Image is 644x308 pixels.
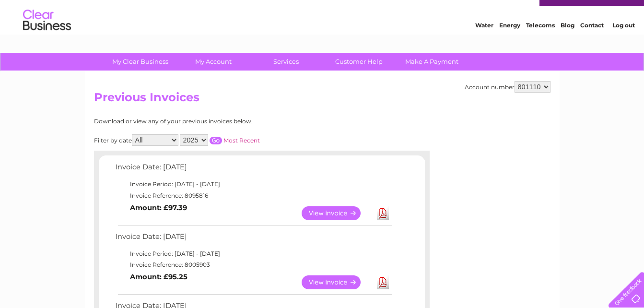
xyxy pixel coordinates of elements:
a: Most Recent [223,137,260,144]
a: My Clear Business [101,53,180,71]
b: Amount: £95.25 [130,272,187,281]
td: Invoice Reference: 8095816 [113,190,394,201]
img: logo.png [23,25,71,54]
a: Make A Payment [392,53,471,71]
a: Download [377,275,389,289]
a: Telecoms [526,41,555,48]
a: Customer Help [319,53,398,71]
div: Download or view any of your previous invoices below. [94,118,346,125]
a: Blog [561,41,574,48]
a: View [302,275,372,289]
div: Clear Business is a trading name of Verastar Limited (registered in [GEOGRAPHIC_DATA] No. 3667643... [96,5,549,47]
td: Invoice Period: [DATE] - [DATE] [113,248,394,260]
a: Energy [499,41,520,48]
td: Invoice Date: [DATE] [113,230,394,248]
b: Amount: £97.39 [130,203,187,212]
a: View [302,206,372,220]
a: Log out [612,41,635,48]
a: Download [377,206,389,220]
div: Filter by date [94,134,346,146]
div: Account number [465,81,550,93]
a: Services [246,53,326,71]
a: My Account [174,53,253,71]
a: Water [475,41,493,48]
a: Contact [580,41,604,48]
td: Invoice Date: [DATE] [113,161,394,178]
h2: Previous Invoices [94,91,550,109]
a: 0333 014 3131 [463,5,529,17]
td: Invoice Reference: 8005903 [113,259,394,271]
td: Invoice Period: [DATE] - [DATE] [113,178,394,190]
